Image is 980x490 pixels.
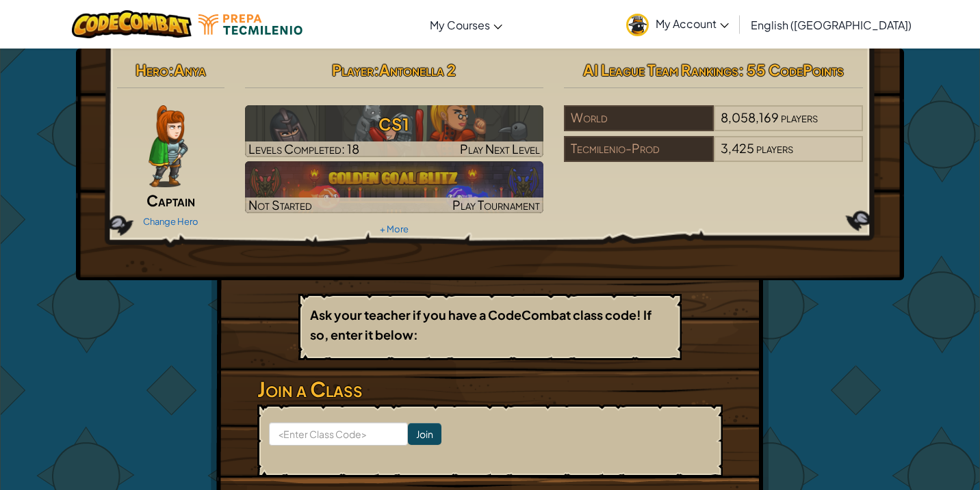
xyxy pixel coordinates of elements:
h3: CS1 [245,109,544,139]
span: AI League Team Rankings [583,60,738,79]
a: World8,058,169players [564,118,863,134]
span: Play Next Level [460,141,540,156]
input: <Enter Class Code> [269,422,408,446]
div: World [564,105,713,131]
span: : [168,60,174,79]
a: + More [380,223,409,234]
a: Change Hero [143,216,198,227]
span: 3,425 [721,140,754,156]
span: Antonella 2 [379,60,456,79]
a: English ([GEOGRAPHIC_DATA]) [744,6,918,43]
h3: Join a Class [257,374,723,405]
span: players [756,140,793,156]
span: : [374,60,379,79]
span: My Courses [430,18,490,32]
span: Levels Completed: 18 [248,141,359,156]
span: Player [332,60,374,79]
img: avatar [626,14,649,36]
b: Ask your teacher if you have a CodeCombat class code! If so, enter it below: [310,307,652,342]
span: My Account [656,16,729,31]
span: Captain [146,191,195,210]
a: My Courses [423,6,509,43]
a: Play Next Level [245,105,544,157]
img: CodeCombat logo [72,10,192,38]
span: 8,058,169 [721,109,779,125]
img: Golden Goal [245,161,544,213]
span: players [781,109,818,125]
span: English ([GEOGRAPHIC_DATA]) [751,18,912,32]
input: Join [408,423,441,445]
img: CS1 [245,105,544,157]
span: Hero [136,60,168,79]
img: captain-pose.png [149,105,188,187]
span: Not Started [248,197,312,213]
span: Play Tournament [452,197,540,213]
img: Tecmilenio logo [198,14,302,35]
a: My Account [619,3,736,46]
a: Tecmilenio-Prod3,425players [564,149,863,165]
a: Not StartedPlay Tournament [245,161,544,213]
div: Tecmilenio-Prod [564,136,713,162]
span: : 55 CodePoints [738,60,844,79]
span: Anya [174,60,206,79]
